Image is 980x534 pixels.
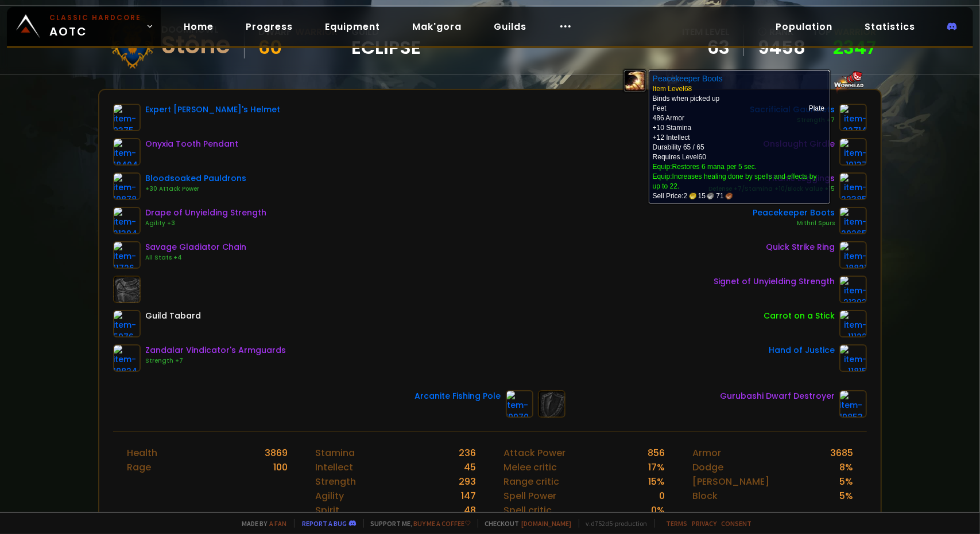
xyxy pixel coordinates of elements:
span: 15 [698,191,714,201]
div: Rage [127,460,151,474]
a: Progress [237,15,302,38]
div: Health [127,446,157,460]
div: Spell critic [504,503,552,517]
span: 71 [716,191,733,201]
div: 3685 [830,446,853,460]
a: Equipment [316,15,389,38]
span: Checkout [478,519,572,528]
div: Spell Power [504,489,557,503]
div: Quick Strike Ring [766,241,835,253]
img: item-11815 [839,344,867,372]
a: Report a bug [303,519,347,528]
div: Peacekeeper Boots [753,207,835,219]
div: 45 [464,460,477,474]
img: item-20265 [839,207,867,234]
span: Eclipse [351,39,421,56]
span: Support me, [363,519,471,528]
div: Block [692,489,718,503]
div: Expert [PERSON_NAME]'s Helmet [145,104,280,116]
div: Arcanite Fishing Pole [415,390,501,402]
div: Gurubashi Dwarf Destroyer [720,390,835,402]
div: 5 % [839,489,853,503]
img: item-19824 [113,344,141,372]
div: Drape of Unyielding Strength [145,207,266,219]
div: Strength [315,474,356,489]
div: guild [351,25,421,56]
div: 5 % [839,474,853,489]
span: Plate [809,104,824,112]
a: Mak'gora [403,15,471,38]
div: 100 [273,460,288,474]
div: Armor [692,446,721,460]
div: 293 [459,474,477,489]
small: Classic Hardcore [49,13,141,23]
div: Sell Price: [653,191,826,201]
div: 3869 [265,446,288,460]
div: Stône [161,37,230,54]
td: Feet [653,104,694,113]
div: +30 Attack Power [145,184,246,194]
img: item-22714 [839,104,867,131]
a: Increases healing done by spells and effects by up to 22. [653,172,817,190]
a: Statistics [855,15,924,38]
img: item-19137 [839,138,867,166]
div: Agility +3 [145,219,266,228]
div: 0 % [651,503,665,517]
img: item-18821 [839,241,867,269]
b: Peacekeeper Boots [653,74,723,83]
img: item-9375 [113,104,141,131]
img: item-19970 [506,390,533,418]
div: Spirit [315,503,339,517]
span: +12 Intellect [653,133,690,142]
div: [PERSON_NAME] [692,474,769,489]
span: Made by [235,519,287,528]
div: 17 % [648,460,665,474]
td: Requires Level 60 [653,152,826,201]
a: Buy me a coffee [414,519,471,528]
div: Melee critic [504,460,557,474]
span: Equip: [653,163,757,171]
img: item-21393 [839,276,867,303]
a: a fan [270,519,287,528]
a: Classic HardcoreAOTC [7,7,161,46]
div: 8 % [839,460,853,474]
a: Privacy [692,519,717,528]
div: Dodge [692,460,723,474]
div: 15 % [648,474,665,489]
span: +10 Stamina [653,124,692,132]
div: Hand of Justice [769,344,835,356]
td: Binds when picked up Durability 65 / 65 [653,73,826,152]
div: Agility [315,489,344,503]
div: Intellect [315,460,353,474]
img: item-11122 [839,310,867,337]
a: 9458 [758,39,805,56]
div: Bloodsoaked Pauldrons [145,172,246,184]
div: Zandalar Vindicator's Armguards [145,344,286,356]
a: Terms [667,519,688,528]
div: All Stats +4 [145,253,246,262]
a: [DOMAIN_NAME] [522,519,572,528]
div: Range critic [504,474,560,489]
div: 0 [659,489,665,503]
img: item-5976 [113,310,141,337]
div: Carrot on a Stick [764,310,835,322]
div: Onyxia Tooth Pendant [145,138,238,150]
img: item-19878 [113,172,141,200]
img: item-22385 [839,172,867,200]
div: Strength +7 [145,356,286,366]
a: Population [766,15,842,38]
span: 486 Armor [653,114,684,122]
img: item-18404 [113,138,141,166]
div: 48 [464,503,477,517]
img: item-11726 [113,241,141,269]
a: Home [175,15,223,38]
div: 856 [648,446,665,460]
img: item-21394 [113,207,141,234]
span: AOTC [49,13,141,40]
span: Equip: [653,172,817,190]
div: Mithril Spurs [753,219,835,228]
span: Item Level 68 [653,85,692,93]
a: Consent [722,519,752,528]
div: 147 [462,489,477,503]
a: Guilds [485,15,536,38]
